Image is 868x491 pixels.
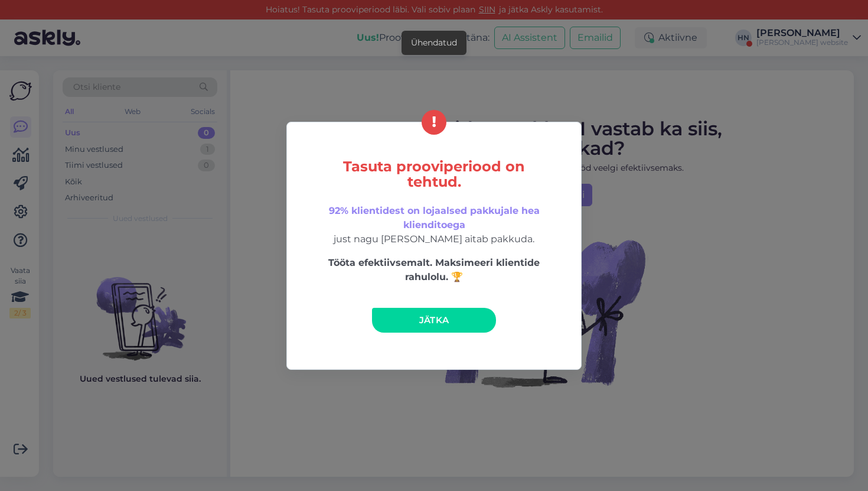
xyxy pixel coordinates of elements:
[372,308,496,333] a: Jätka
[312,204,556,246] p: just nagu [PERSON_NAME] aitab pakkuda.
[329,205,540,230] span: 92% klientidest on lojaalsed pakkujale hea klienditoega
[312,256,556,284] p: Tööta efektiivsemalt. Maksimeeri klientide rahulolu. 🏆
[312,159,556,190] h5: Tasuta prooviperiood on tehtud.
[419,314,449,326] span: Jätka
